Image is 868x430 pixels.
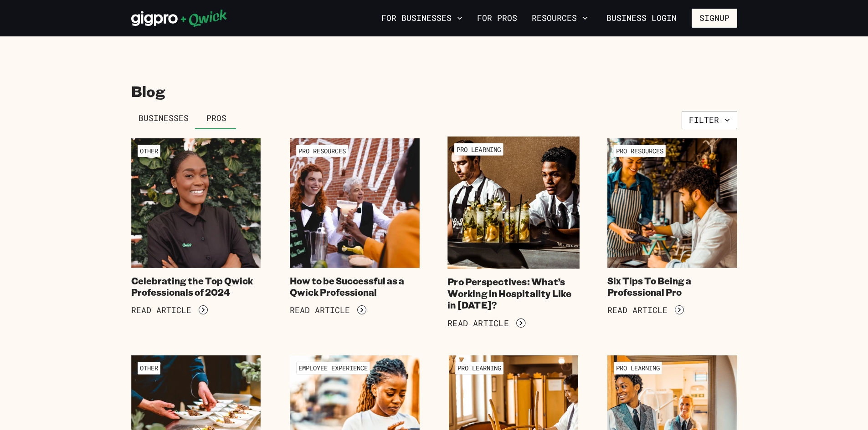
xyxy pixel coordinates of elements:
span: Read Article [290,305,350,315]
span: Pro Learning [614,362,662,374]
img: Six Tips To Being a Professional Pro [607,138,737,268]
a: Pro ResourcesSix Tips To Being a Professional ProRead Article [607,138,737,326]
a: Business Login [599,9,684,28]
span: Other [138,145,160,157]
a: Pro ResourcesHow to be Successful as a Qwick ProfessionalRead Article [290,138,420,326]
span: Read Article [607,305,668,315]
button: Filter [682,111,737,129]
img: Celebrating the Top Qwick Professionals of 2024 [131,138,261,268]
span: Pro Learning [455,362,503,374]
iframe: Netlify Drawer [257,408,612,430]
img: Pro Perspectives: What’s Working in Hospitality Like in 2024? [447,137,580,268]
img: How to be Successful as a Qwick Professional [290,138,420,268]
a: OtherCelebrating the Top Qwick Professionals of 2024Read Article [131,138,261,326]
h4: How to be Successful as a Qwick Professional [290,275,420,298]
button: Resources [528,10,591,26]
span: Businesses [139,113,189,123]
h4: Pro Perspectives: What’s Working in Hospitality Like in [DATE]? [447,276,580,311]
button: Signup [692,9,737,28]
a: For Pros [473,10,521,26]
span: Pros [206,113,226,123]
span: Read Article [131,305,191,315]
a: Pro LearningPro Perspectives: What’s Working in Hospitality Like in [DATE]?Read Article [447,137,580,329]
span: Pro Resources [296,145,348,157]
span: Read Article [447,318,509,328]
h4: Celebrating the Top Qwick Professionals of 2024 [131,275,261,298]
h2: Blog [131,82,737,100]
span: Other [138,362,160,374]
span: Pro Learning [454,143,503,156]
span: Pro Resources [614,145,666,157]
button: For Businesses [378,10,466,26]
h4: Six Tips To Being a Professional Pro [607,275,737,298]
span: Employee Experience [296,362,370,374]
